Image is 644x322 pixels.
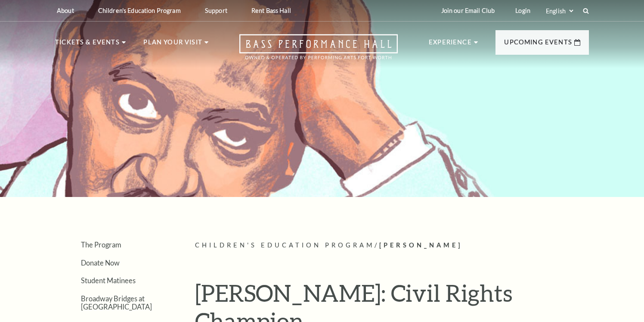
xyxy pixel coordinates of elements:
p: Children's Education Program [98,7,181,14]
p: Tickets & Events [55,37,120,53]
a: Student Matinees [81,276,136,284]
p: Plan Your Visit [143,37,202,53]
p: About [57,7,74,14]
p: Experience [429,37,472,53]
a: Broadway Bridges at [GEOGRAPHIC_DATA] [81,294,152,311]
select: Select: [544,7,575,15]
a: The Program [81,241,121,249]
span: Children's Education Program [195,241,375,249]
p: Upcoming Events [504,37,572,53]
p: Support [205,7,227,14]
p: / [195,240,589,251]
span: [PERSON_NAME] [379,241,462,249]
a: Donate Now [81,259,120,267]
p: Rent Bass Hall [251,7,291,14]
